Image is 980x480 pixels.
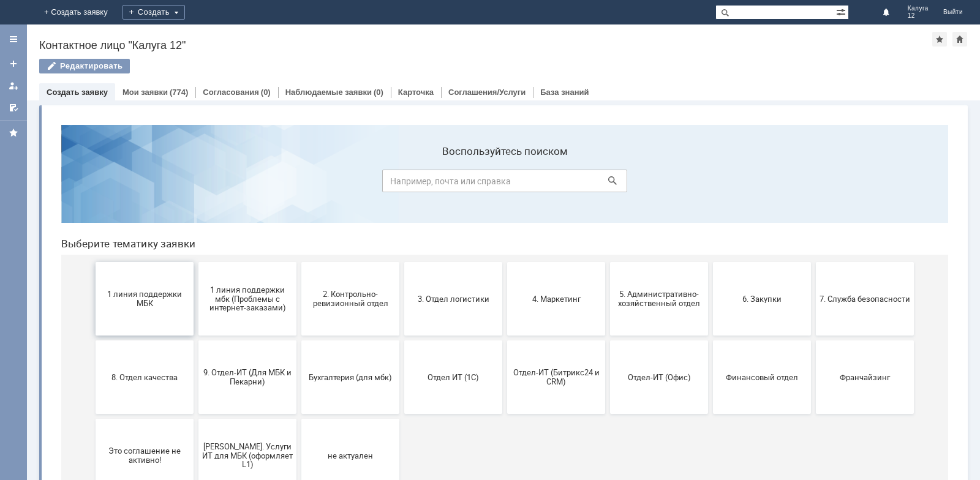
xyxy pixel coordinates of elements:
button: Это соглашение не активно! [44,304,142,377]
span: 8. Отдел качества [48,257,138,266]
a: Создать заявку [4,54,23,73]
button: Отдел-ИТ (Битрикс24 и CRM) [456,225,554,299]
a: Мои заявки [4,76,23,96]
span: [PERSON_NAME]. Услуги ИТ для МБК (оформляет L1) [151,326,241,354]
button: Франчайзинг [764,225,862,299]
span: 7. Служба безопасности [768,179,859,188]
a: Карточка [398,88,434,97]
button: 7. Служба безопасности [764,147,862,220]
div: (0) [261,88,271,97]
div: Создать [123,5,185,20]
button: Бухгалтерия (для мбк) [250,225,348,299]
button: 9. Отдел-ИТ (Для МБК и Пекарни) [147,225,245,299]
span: Отдел ИТ (1С) [356,257,447,266]
div: (0) [374,88,383,97]
span: 9. Отдел-ИТ (Для МБК и Пекарни) [151,253,241,271]
span: 5. Административно-хозяйственный отдел [562,174,653,193]
span: Финансовый отдел [665,257,756,266]
a: Мои заявки [123,88,168,97]
span: 4. Маркетинг [459,179,550,188]
button: 4. Маркетинг [456,147,554,220]
a: Мои согласования [4,98,23,118]
div: Сделать домашней страницей [952,32,967,47]
div: Контактное лицо "Калуга 12" [39,39,932,51]
button: не актуален [250,304,348,377]
span: Расширенный поиск [836,6,848,17]
a: Создать заявку [47,88,108,97]
a: База знаний [540,88,589,97]
a: Наблюдаемые заявки [285,88,372,97]
span: 1 линия поддержки МБК [48,174,138,193]
span: Бухгалтерия (для мбк) [254,257,344,266]
button: 1 линия поддержки МБК [44,147,142,220]
span: Это соглашение не активно! [48,331,138,350]
button: 8. Отдел качества [44,225,142,299]
button: 5. Административно-хозяйственный отдел [559,147,657,220]
button: 1 линия поддержки мбк (Проблемы с интернет-заказами) [147,147,245,220]
span: 3. Отдел логистики [356,179,447,188]
span: Франчайзинг [768,257,859,266]
button: Отдел ИТ (1С) [353,225,451,299]
header: Выберите тематику заявки [10,122,897,135]
span: 6. Закупки [665,179,756,188]
button: [PERSON_NAME]. Услуги ИТ для МБК (оформляет L1) [147,304,245,377]
button: Финансовый отдел [661,225,759,299]
span: Отдел-ИТ (Офис) [562,257,653,266]
div: (774) [170,88,188,97]
span: Калуга [908,5,929,12]
span: 1 линия поддержки мбк (Проблемы с интернет-заказами) [151,170,241,197]
button: 3. Отдел логистики [353,147,451,220]
button: 6. Закупки [661,147,759,220]
a: Соглашения/Услуги [448,88,526,97]
label: Воспользуйтесь поиском [331,30,576,42]
a: Согласования [203,88,259,97]
button: 2. Контрольно-ревизионный отдел [250,147,348,220]
input: Например, почта или справка [331,54,576,77]
span: Отдел-ИТ (Битрикс24 и CRM) [459,253,550,271]
button: Отдел-ИТ (Офис) [559,225,657,299]
div: Добавить в избранное [932,32,947,47]
span: 2. Контрольно-ревизионный отдел [254,174,344,193]
span: 12 [908,12,929,20]
span: не актуален [254,336,344,345]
